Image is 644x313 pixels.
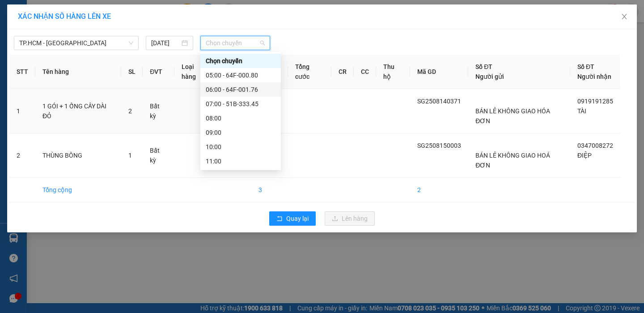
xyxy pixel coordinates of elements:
span: Số ĐT [475,63,492,70]
div: 05:00 - 64F-000.80 [206,70,275,80]
span: TP.HCM - Vĩnh Long [19,36,133,50]
th: SL [121,55,143,89]
span: ĐIỆP [577,152,592,159]
span: 1 [128,152,132,159]
li: [PERSON_NAME] - 0931936768 [4,4,130,38]
div: 06:00 - 64F-001.76 [206,85,275,94]
div: 07:00 - 51B-333.45 [206,99,275,109]
span: TÀI [577,107,586,115]
span: Người gửi [475,73,504,80]
th: CC [354,55,376,89]
td: 2 [9,133,35,178]
span: 0347008272 [577,142,613,149]
th: STT [9,55,35,89]
li: VP TP. [PERSON_NAME] [4,48,62,68]
td: Bất kỳ [143,89,174,133]
span: close [621,13,628,20]
span: Chọn chuyến [206,36,265,50]
li: VP Vĩnh Long [62,48,119,58]
th: Loại hàng [174,55,216,89]
td: 1 [9,89,35,133]
td: THÙNG BÔNG [35,133,121,178]
div: Chọn chuyến [200,54,281,68]
div: Chọn chuyến [206,56,275,66]
span: rollback [276,215,283,223]
div: 11:00 [206,156,275,166]
th: Tên hàng [35,55,121,89]
td: Tổng cộng [35,178,121,202]
th: Tổng cước [288,55,331,89]
span: SG2508150003 [417,142,461,149]
span: SG2508140371 [417,98,461,105]
td: Bất kỳ [143,133,174,178]
span: Người nhận [577,73,611,80]
span: 0919191285 [577,98,613,105]
button: uploadLên hàng [325,211,375,226]
span: 2 [128,107,132,115]
td: 1 GÓI + 1 ỐNG CÂY DÀI ĐỎ [35,89,121,133]
th: ĐVT [143,55,174,89]
input: 15/08/2025 [151,38,180,48]
td: 3 [251,178,288,202]
b: 107/1 , Đường 2/9 P1, TP Vĩnh Long [62,60,110,86]
span: Quay lại [286,214,309,223]
th: CR [331,55,354,89]
span: BÁN LẺ KHÔNG GIAO HÓA ĐƠN [475,107,550,124]
th: Thu hộ [376,55,410,89]
span: XÁC NHẬN SỐ HÀNG LÊN XE [18,12,111,21]
button: rollbackQuay lại [269,211,316,226]
th: Mã GD [410,55,468,89]
div: 09:00 [206,128,275,137]
span: environment [62,60,68,66]
button: Close [612,4,637,30]
td: 2 [410,178,468,202]
span: BÁN LẺ KHÔNG GIAO HOÁ ĐƠN [475,152,550,169]
span: Số ĐT [577,63,594,70]
div: 08:00 [206,113,275,123]
img: logo.jpg [4,4,36,36]
div: 10:00 [206,142,275,152]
